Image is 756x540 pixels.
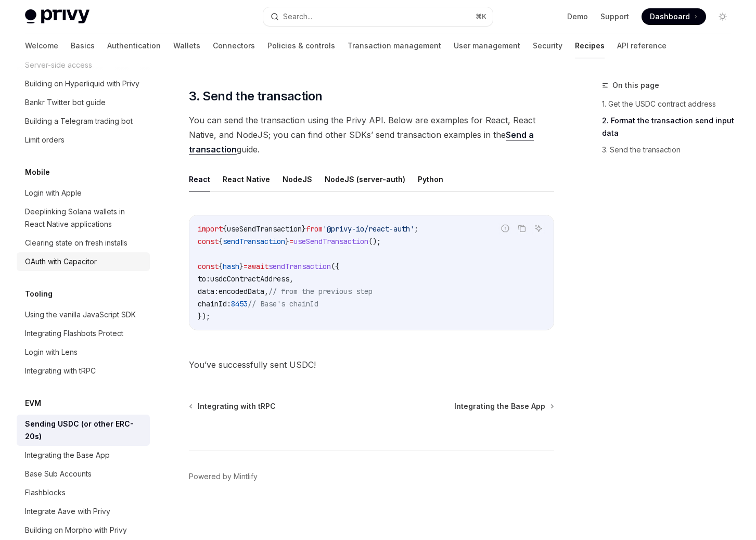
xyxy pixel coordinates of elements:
[223,262,239,271] span: hash
[25,505,110,518] div: Integrate Aave with Privy
[268,262,331,271] span: sendTransaction
[283,10,312,23] div: Search...
[25,449,110,461] div: Integrating the Base App
[17,521,150,539] a: Building on Morpho with Privy
[454,401,553,412] a: Integrating the Base App
[17,362,150,380] a: Integrating with tRPC
[617,33,667,58] a: API reference
[17,465,150,483] a: Base Sub Accounts
[602,112,739,142] a: 2. Format the transaction send input data
[25,9,89,24] img: light logo
[17,483,150,502] a: Flashblocks
[476,12,486,21] span: ⌘ K
[454,401,545,412] span: Integrating the Base App
[223,167,270,191] button: React Native
[17,74,150,93] a: Building on Hyperliquid with Privy
[532,222,545,235] button: Ask AI
[533,33,562,58] a: Security
[189,357,554,372] span: You’ve successfully sent USDC!
[302,224,306,234] span: }
[189,471,258,482] a: Powered by Mintlify
[248,299,318,308] span: // Base's chainId
[25,418,144,443] div: Sending USDC (or other ERC-20s)
[25,346,78,358] div: Login with Lens
[198,312,210,321] span: });
[25,78,139,90] div: Building on Hyperliquid with Privy
[189,167,210,191] button: React
[650,11,690,22] span: Dashboard
[17,343,150,362] a: Login with Lens
[498,222,512,235] button: Report incorrect code
[289,274,293,284] span: ,
[25,524,127,536] div: Building on Morpho with Privy
[244,262,248,271] span: =
[714,8,731,25] button: Toggle dark mode
[612,79,659,92] span: On this page
[306,224,323,234] span: from
[223,237,285,246] span: sendTransaction
[198,287,219,296] span: data:
[264,287,268,296] span: ,
[17,502,150,521] a: Integrate Aave with Privy
[567,11,588,22] a: Demo
[25,205,144,230] div: Deeplinking Solana wallets in React Native applications
[283,167,312,191] button: NodeJS
[323,224,414,234] span: '@privy-io/react-auth'
[331,262,339,271] span: ({
[25,308,136,321] div: Using the vanilla JavaScript SDK
[219,262,223,271] span: {
[285,237,289,246] span: }
[223,224,227,234] span: {
[210,274,289,284] span: usdcContractAddress
[25,255,97,268] div: OAuth with Capacitor
[602,142,739,158] a: 3. Send the transaction
[25,166,50,178] h5: Mobile
[71,33,95,58] a: Basics
[198,401,276,412] span: Integrating with tRPC
[17,202,150,234] a: Deeplinking Solana wallets in React Native applications
[198,274,210,284] span: to:
[189,113,554,157] span: You can send the transaction using the Privy API. Below are examples for React, React Native, and...
[25,365,96,377] div: Integrating with tRPC
[248,262,268,271] span: await
[190,401,276,412] a: Integrating with tRPC
[25,115,133,127] div: Building a Telegram trading bot
[25,397,41,409] h5: EVM
[293,237,368,246] span: useSendTransaction
[239,262,244,271] span: }
[17,93,150,112] a: Bankr Twitter bot guide
[515,222,529,235] button: Copy the contents from the code block
[17,112,150,131] a: Building a Telegram trading bot
[263,7,493,26] button: Search...⌘K
[17,415,150,446] a: Sending USDC (or other ERC-20s)
[25,468,92,480] div: Base Sub Accounts
[17,446,150,465] a: Integrating the Base App
[17,252,150,271] a: OAuth with Capacitor
[600,11,629,22] a: Support
[198,224,223,234] span: import
[173,33,200,58] a: Wallets
[231,299,248,308] span: 8453
[325,167,405,191] button: NodeJS (server-auth)
[25,33,58,58] a: Welcome
[348,33,441,58] a: Transaction management
[219,237,223,246] span: {
[227,224,302,234] span: useSendTransaction
[107,33,161,58] a: Authentication
[25,134,65,146] div: Limit orders
[289,237,293,246] span: =
[267,33,335,58] a: Policies & controls
[17,131,150,149] a: Limit orders
[25,187,82,199] div: Login with Apple
[368,237,381,246] span: ();
[25,486,66,499] div: Flashblocks
[602,96,739,112] a: 1. Get the USDC contract address
[25,327,123,340] div: Integrating Flashbots Protect
[17,184,150,202] a: Login with Apple
[198,237,219,246] span: const
[25,237,127,249] div: Clearing state on fresh installs
[213,33,255,58] a: Connectors
[198,262,219,271] span: const
[418,167,443,191] button: Python
[268,287,373,296] span: // from the previous step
